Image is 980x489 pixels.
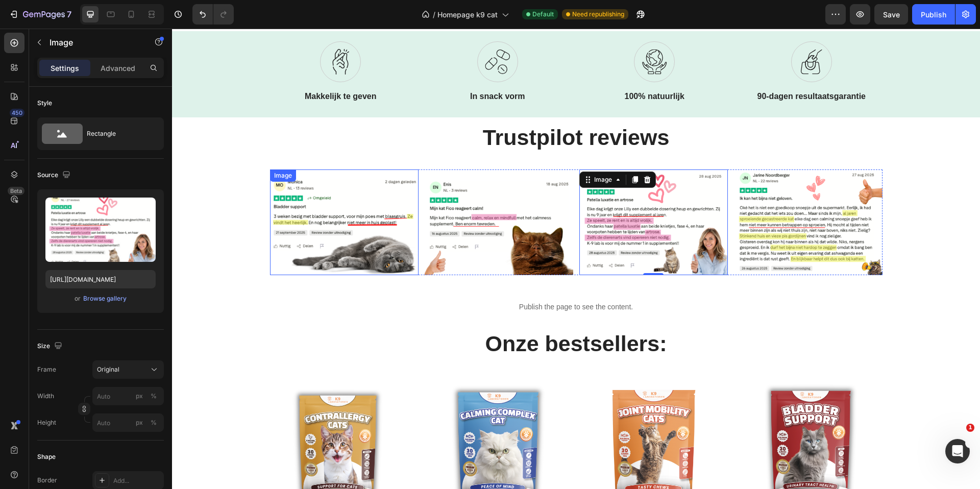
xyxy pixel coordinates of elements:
p: Trustpilot reviews [99,95,709,124]
div: Shape [37,452,56,461]
input: px% [92,387,164,405]
div: % [151,418,157,427]
div: px [136,418,143,427]
span: Default [532,10,554,19]
span: 1 [966,424,974,432]
p: Onze bestsellers: [99,301,709,330]
span: or [75,292,81,305]
div: Add... [113,476,161,485]
button: % [133,417,145,429]
div: 450 [10,109,24,117]
img: gempages_539851366135235488-9423985c-b2c1-4931-8fc3-204118fa5567.png [98,141,247,246]
img: gempages_539851366135235488-bce7c63f-51f0-4636-9f5a-94011f0bacb8.png [562,141,710,246]
p: Image [50,36,136,48]
span: Homepage k9 cat [437,9,498,20]
h2: Rich Text Editor. Editing area: main [98,300,710,331]
input: https://example.com/image.jpg [45,270,156,288]
span: Need republishing [572,10,624,19]
button: 7 [4,4,76,25]
p: Publish the page to see the content. [98,273,710,284]
label: Width [37,392,54,401]
div: Image [420,146,442,156]
button: Browse gallery [83,294,127,304]
p: Settings [51,63,79,74]
button: % [133,390,145,402]
img: gempages_539851366135235488-540dc586-f66f-4a57-9e83-88ab3fd49c24.png [407,141,556,246]
p: 7 [67,8,71,20]
div: Size [37,339,64,353]
div: Source [37,168,72,182]
input: px% [92,413,164,432]
div: Undo/Redo [192,4,234,25]
iframe: Design area [172,29,980,489]
span: Save [883,10,900,19]
p: 100% natuurlijk [421,63,544,74]
p: Advanced [101,63,135,74]
h2: Rich Text Editor. Editing area: main [98,94,710,125]
div: Publish [921,9,946,20]
div: Browse gallery [83,294,127,303]
div: px [136,392,143,401]
p: 90-dagen resultaatsgarantie [578,63,701,74]
img: preview-image [45,198,156,262]
div: Beta [8,187,24,195]
button: Original [92,360,164,379]
div: % [151,392,157,401]
button: px [148,417,160,429]
div: Style [37,99,52,108]
span: Original [97,365,119,374]
div: Image [100,142,122,152]
div: Border [37,476,57,485]
div: Rectangle [87,122,149,145]
iframe: Intercom live chat [945,439,970,463]
label: Frame [37,365,56,374]
span: / [433,9,435,20]
img: gempages_539851366135235488-b830f201-4e9a-4c26-be83-fd597cd7a962.png [253,141,401,246]
p: In snack vorm [264,63,387,74]
button: Publish [912,4,955,25]
button: Save [874,4,908,25]
label: Height [37,418,56,427]
button: px [148,390,160,402]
